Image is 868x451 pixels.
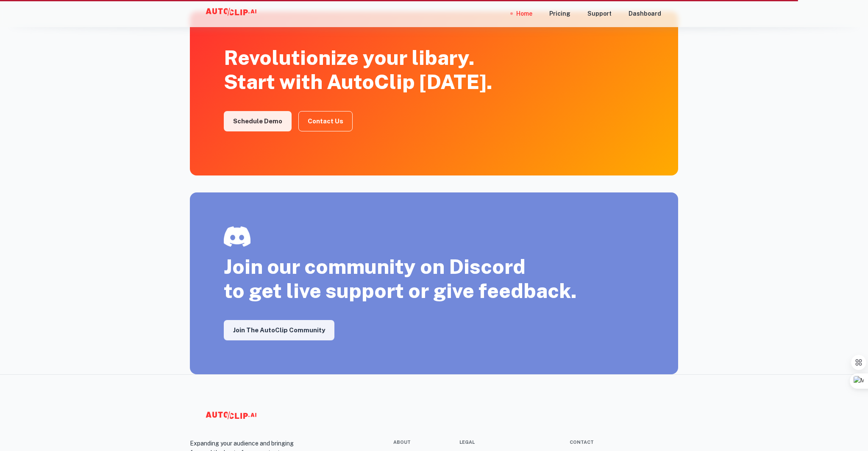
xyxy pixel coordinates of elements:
div: About [393,439,411,446]
a: Join the AutoClip Community [224,320,334,340]
div: Legal [459,439,475,446]
a: Schedule Demo [224,111,292,131]
a: Contact Us [298,111,353,131]
div: Join our community on Discord to get live support or give feedback. [224,226,577,303]
div: Contact [570,439,594,446]
img: discord.png [224,226,250,247]
div: Revolutionize your libary. Start with AutoClip [DATE]. [224,45,492,94]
